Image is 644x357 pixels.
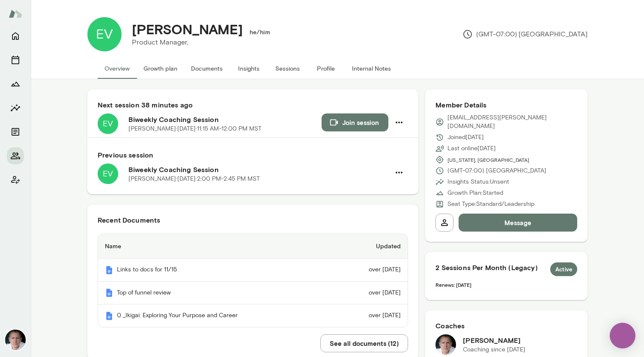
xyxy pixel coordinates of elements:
button: Sessions [7,51,24,68]
button: Sessions [268,58,307,79]
button: Documents [184,58,230,79]
img: Mike Lane [435,334,456,355]
p: Last online [DATE] [447,144,496,153]
p: Insights Status: Unsent [447,178,509,186]
button: Internal Notes [345,58,398,79]
h6: Next session 38 minutes ago [98,100,408,110]
th: Updated [334,234,408,259]
h6: Biweekly Coaching Session [128,164,390,175]
th: Links to docs for 11/15 [98,259,334,282]
td: over [DATE] [334,259,408,282]
p: Seat Type: Standard/Leadership [447,200,534,208]
span: Renews: [DATE] [435,282,471,288]
span: [US_STATE], [GEOGRAPHIC_DATA] [447,156,529,163]
th: Top of funnel review [98,282,334,305]
p: Joined [DATE] [447,133,484,142]
h6: Recent Documents [98,215,408,225]
h6: he/him [250,28,271,36]
h6: Previous session [98,150,408,160]
button: Overview [98,58,137,79]
p: (GMT-07:00) [GEOGRAPHIC_DATA] [447,167,546,175]
img: Mento [105,266,113,274]
th: 0 _Ikigai: Exploring Your Purpose and Career [98,304,334,327]
h6: Member Details [435,100,577,110]
button: Growth plan [137,58,184,79]
p: Product Manager, [132,37,264,48]
span: Active [550,265,577,274]
img: Evan Roche [87,17,122,51]
button: Message [459,214,577,232]
button: Profile [307,58,345,79]
button: Members [7,147,24,164]
td: over [DATE] [334,282,408,305]
p: Coaching since [DATE] [463,345,525,354]
p: Growth Plan: Started [447,189,503,197]
button: Insights [7,99,24,116]
button: Documents [7,123,24,140]
h6: Biweekly Coaching Session [128,114,322,125]
p: (GMT-07:00) [GEOGRAPHIC_DATA] [462,29,587,39]
h6: [PERSON_NAME] [463,335,525,345]
th: Name [98,234,334,259]
h6: 2 Sessions Per Month (Legacy) [435,262,577,276]
button: Home [7,27,24,45]
h4: [PERSON_NAME] [132,21,243,37]
button: See all documents (12) [320,334,408,352]
button: Growth Plan [7,75,24,92]
p: [PERSON_NAME] · [DATE] · 11:15 AM-12:00 PM MST [128,125,262,133]
button: Insights [230,58,268,79]
img: Mento [105,312,113,320]
td: over [DATE] [334,304,408,327]
p: [PERSON_NAME] · [DATE] · 2:00 PM-2:45 PM MST [128,175,260,183]
img: Mike Lane [5,330,26,350]
img: Mento [9,6,22,22]
button: Join session [322,113,388,131]
h6: Coaches [435,321,577,331]
p: [EMAIL_ADDRESS][PERSON_NAME][DOMAIN_NAME] [447,113,577,131]
button: Client app [7,171,24,188]
img: Mento [105,289,113,297]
